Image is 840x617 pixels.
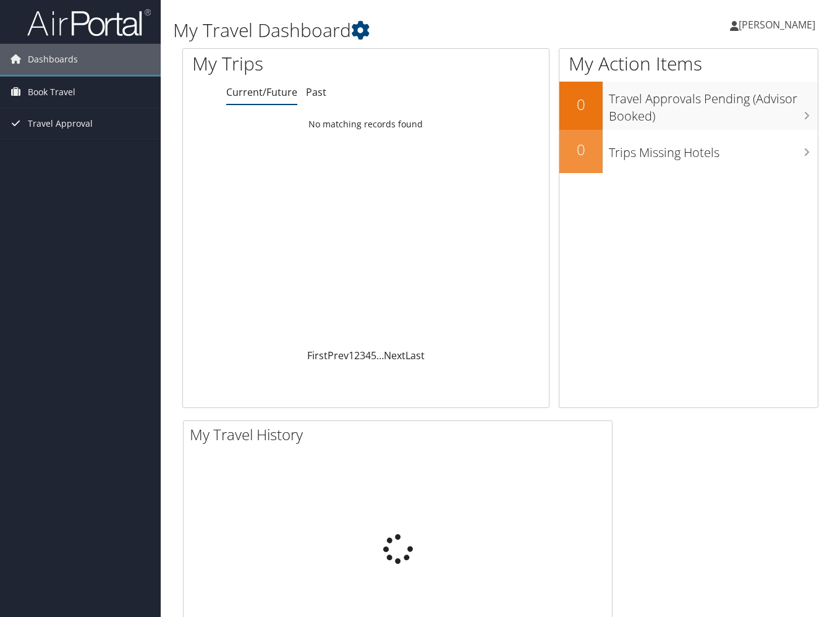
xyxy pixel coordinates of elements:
h1: My Travel Dashboard [173,17,609,43]
a: 4 [365,349,371,362]
a: Current/Future [226,85,297,99]
h1: My Trips [192,51,387,77]
span: [PERSON_NAME] [739,18,815,32]
span: Dashboards [28,44,78,75]
a: Last [405,349,425,362]
h3: Trips Missing Hotels [609,138,818,161]
a: First [307,349,328,362]
h2: My Travel History [190,424,612,445]
h1: My Action Items [559,51,818,77]
a: 3 [360,349,365,362]
a: 0Travel Approvals Pending (Advisor Booked) [559,82,818,129]
h2: 0 [559,94,603,115]
td: No matching records found [183,113,549,135]
h3: Travel Approvals Pending (Advisor Booked) [609,84,818,125]
a: [PERSON_NAME] [730,6,828,43]
span: Travel Approval [28,108,93,139]
a: Past [306,85,326,99]
span: Book Travel [28,77,75,108]
img: airportal-logo.png [27,8,151,37]
a: 1 [349,349,354,362]
h2: 0 [559,139,603,160]
a: 5 [371,349,376,362]
a: Prev [328,349,349,362]
a: Next [384,349,405,362]
a: 2 [354,349,360,362]
span: … [376,349,384,362]
a: 0Trips Missing Hotels [559,130,818,173]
